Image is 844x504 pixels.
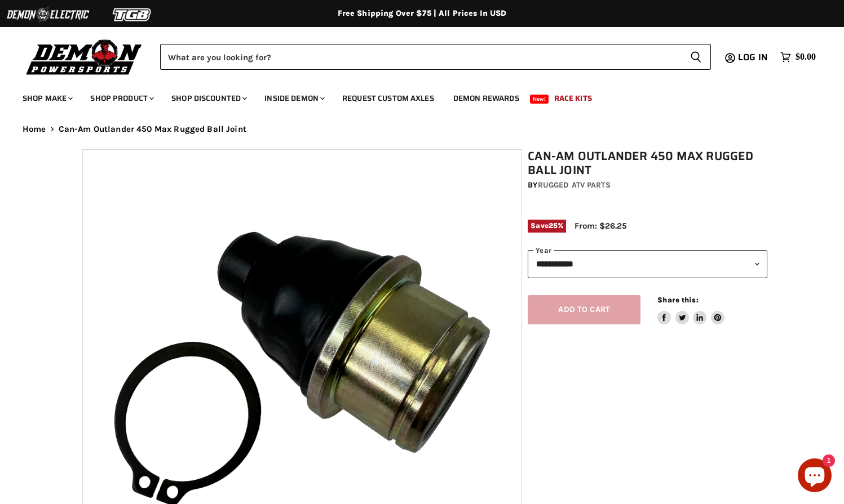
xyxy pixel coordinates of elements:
a: Shop Product [82,87,161,110]
a: $0.00 [775,49,821,65]
select: year [528,250,767,278]
span: $0.00 [796,52,816,63]
span: Share this: [657,296,698,304]
span: Log in [738,50,768,64]
span: From: $26.25 [575,221,627,231]
input: Search [160,44,681,70]
a: Log in [733,52,775,63]
a: Inside Demon [256,87,332,110]
img: Demon Electric Logo 2 [6,4,90,25]
span: 25 [549,221,558,230]
span: Can-Am Outlander 450 Max Rugged Ball Joint [59,124,246,134]
form: Product [160,44,711,70]
a: Rugged ATV Parts [538,180,611,190]
ul: Main menu [14,82,813,110]
img: TGB Logo 2 [90,4,175,25]
span: New! [530,95,549,104]
a: Race Kits [546,87,600,110]
inbox-online-store-chat: Shopify online store chat [794,458,835,495]
a: Request Custom Axles [334,87,443,110]
aside: Share this: [657,295,724,325]
img: Demon Powersports [23,37,146,77]
div: by [528,179,767,191]
span: Save % [528,220,566,232]
a: Shop Make [14,87,79,110]
a: Shop Discounted [163,87,254,110]
a: Demon Rewards [445,87,528,110]
h1: Can-Am Outlander 450 Max Rugged Ball Joint [528,149,767,177]
a: Home [23,124,46,134]
button: Search [681,44,711,70]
